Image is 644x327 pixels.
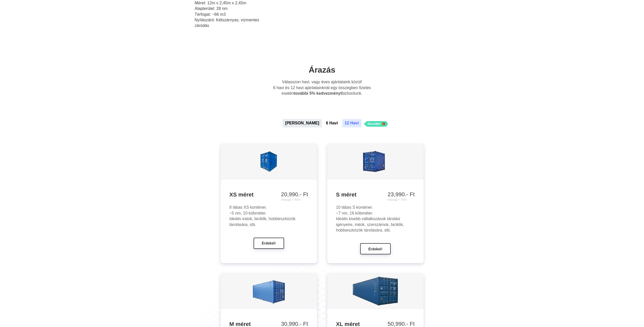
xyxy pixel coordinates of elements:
[342,119,361,127] button: 12 Havi
[254,241,284,245] a: Érdekel!
[229,205,308,227] div: 8 lábas XS konténer. ~5 nm, 10 köbméter. Ideális iratok, biciklik, hobbieszközök tárolására, stb.
[351,275,400,308] img: 12.jpg
[229,191,308,199] h3: XS méret
[360,247,391,251] a: Érdekel!
[281,191,308,202] div: 20,990.- Ft
[346,145,405,178] img: 8.png
[269,79,375,96] p: Válasszon havi, vagy éves ajánlataink közül! 6 havi és 12 havi ajánlatainknál egy összegben fizet...
[323,119,340,127] button: 6 Havi
[242,145,295,178] img: 8_1.png
[294,91,342,95] b: további 5% kedvezményt
[252,275,285,308] img: 6.jpg
[283,119,322,127] button: [PERSON_NAME]
[388,191,415,202] div: 23,990.- Ft
[254,238,284,249] button: Érdekel!
[336,205,415,233] div: 10 lábas S konténer. ~7 nm, 16 köbméter. Ideális kisebb vállalkozások tárolási igényeire, iratok,...
[368,122,381,126] span: Olcsóbb!
[256,65,388,75] h2: Árazás
[336,191,415,199] h3: S méret
[360,243,391,254] button: Érdekel!
[262,241,276,246] span: Érdekel!
[368,247,382,251] span: Érdekel!
[382,122,385,125] img: Emoji Gift PNG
